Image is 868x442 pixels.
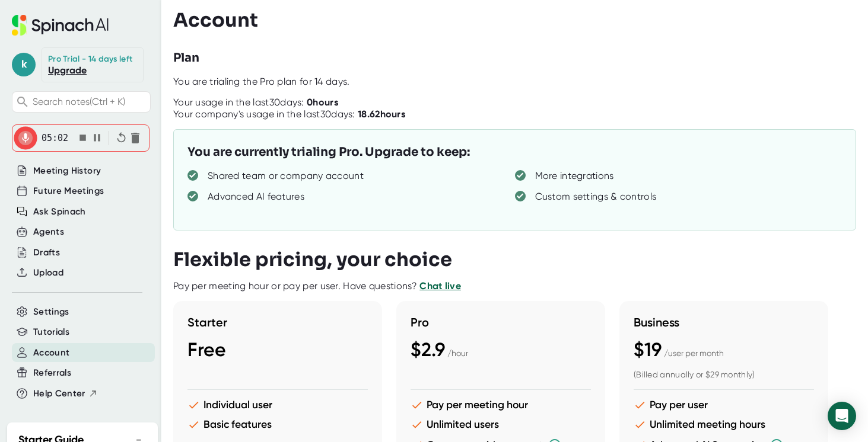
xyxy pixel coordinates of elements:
[535,170,614,182] div: More integrations
[33,346,69,360] button: Account
[173,108,405,120] div: Your company's usage in the last 30 days:
[33,225,64,239] button: Agents
[42,133,68,143] span: 05:02
[33,325,69,339] button: Tutorials
[173,248,452,271] h3: Flexible pricing, your choice
[33,205,86,219] button: Ask Spinach
[535,191,657,203] div: Custom settings & controls
[173,280,461,292] div: Pay per meeting hour or pay per user. Have questions?
[307,97,338,108] b: 0 hours
[173,49,199,67] h3: Plan
[187,315,368,329] h3: Starter
[634,370,814,380] div: (Billed annually or $29 monthly)
[208,170,364,182] div: Shared team or company account
[828,402,856,430] div: Open Intercom Messenger
[447,348,468,358] span: / hour
[33,305,69,319] button: Settings
[411,338,445,361] span: $2.9
[664,348,724,358] span: / user per month
[173,97,338,108] div: Your usage in the last 30 days:
[411,315,591,329] h3: Pro
[411,399,591,411] li: Pay per meeting hour
[33,184,104,198] button: Future Meetings
[187,418,368,431] li: Basic features
[208,191,304,203] div: Advanced AI features
[173,9,258,31] h3: Account
[634,338,662,361] span: $19
[187,143,470,161] h3: You are currently trialing Pro. Upgrade to keep:
[173,76,868,88] div: You are trialing the Pro plan for 14 days.
[33,387,98,401] button: Help Center
[33,96,147,107] span: Search notes (Ctrl + K)
[33,164,101,178] button: Meeting History
[12,53,36,76] span: k
[411,418,591,431] li: Unlimited users
[634,399,814,411] li: Pay per user
[358,108,405,120] b: 18.62 hours
[48,65,87,76] a: Upgrade
[187,399,368,411] li: Individual user
[634,418,814,431] li: Unlimited meeting hours
[33,266,63,280] button: Upload
[634,315,814,329] h3: Business
[48,54,132,65] div: Pro Trial - 14 days left
[33,387,85,401] span: Help Center
[33,246,60,260] button: Drafts
[187,338,226,361] span: Free
[419,280,461,292] a: Chat live
[33,366,71,380] button: Referrals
